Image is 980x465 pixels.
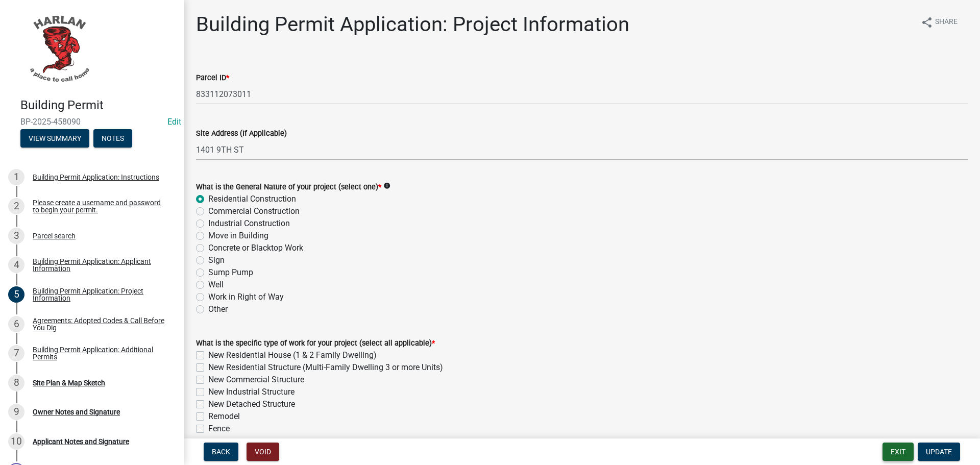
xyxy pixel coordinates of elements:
button: Notes [93,129,132,148]
div: 9 [8,404,24,420]
button: Update [918,443,960,461]
div: 10 [8,433,24,450]
div: Owner Notes and Signature [33,408,120,415]
div: Building Permit Application: Applicant Information [33,258,167,272]
div: Please create a username and password to begin your permit. [33,199,167,213]
span: Update [926,448,952,456]
i: share [921,16,933,29]
label: Fence [208,423,230,435]
wm-modal-confirm: Summary [20,135,89,143]
div: 5 [8,286,24,303]
a: Edit [167,117,181,127]
div: 2 [8,198,24,214]
div: 7 [8,345,24,361]
label: Well [208,279,224,291]
span: Share [935,16,958,29]
label: New Detached Structure [208,398,295,410]
button: Exit [883,443,914,461]
label: Sign [208,254,225,266]
div: Building Permit Application: Instructions [33,174,159,181]
div: 6 [8,316,24,332]
button: shareShare [913,12,966,32]
img: City of Harlan, Iowa [20,11,97,87]
div: Applicant Notes and Signature [33,438,129,445]
button: Back [204,443,238,461]
wm-modal-confirm: Edit Application Number [167,117,181,127]
label: New Residential House (1 & 2 Family Dwelling) [208,349,377,361]
div: Agreements: Adopted Codes & Call Before You Dig [33,317,167,331]
label: Remodel [208,410,240,423]
label: New Commercial Structure [208,374,304,386]
label: Sump Pump [208,266,253,279]
div: Site Plan & Map Sketch [33,379,105,386]
label: New Industrial Structure [208,386,295,398]
i: info [383,182,390,189]
label: Move in Building [208,230,268,242]
label: Industrial Construction [208,217,290,230]
div: Parcel search [33,232,76,239]
div: 4 [8,257,24,273]
label: What is the specific type of work for your project (select all applicable) [196,340,435,347]
label: Site Address (If Applicable) [196,130,287,137]
div: 3 [8,228,24,244]
label: New Residential Structure (Multi-Family Dwelling 3 or more Units) [208,361,443,374]
div: 8 [8,375,24,391]
label: Work in Right of Way [208,291,284,303]
label: Residential Construction [208,193,296,205]
h4: Building Permit [20,98,176,113]
div: Building Permit Application: Project Information [33,287,167,302]
label: What is the General Nature of your project (select one) [196,184,381,191]
label: Other [208,303,228,315]
button: View Summary [20,129,89,148]
div: Building Permit Application: Additional Permits [33,346,167,360]
button: Void [247,443,279,461]
label: Concrete or Blacktop Work [208,242,303,254]
div: 1 [8,169,24,185]
h1: Building Permit Application: Project Information [196,12,629,37]
label: Parcel ID [196,75,229,82]
span: BP-2025-458090 [20,117,163,127]
wm-modal-confirm: Notes [93,135,132,143]
span: Back [212,448,230,456]
label: Commercial Construction [208,205,300,217]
